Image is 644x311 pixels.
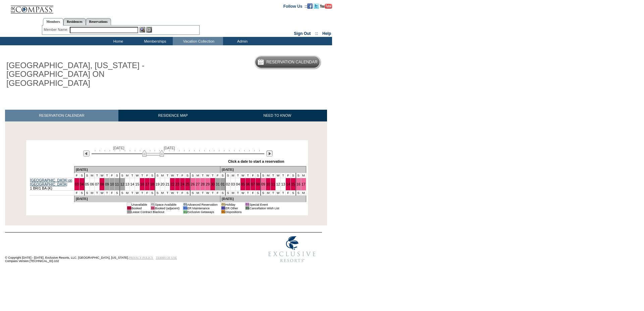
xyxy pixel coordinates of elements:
[221,210,225,214] td: 01
[225,203,242,206] td: Holiday
[185,173,190,178] td: S
[187,206,218,210] td: ER Maintenance
[135,191,140,196] td: W
[286,173,291,178] td: F
[320,4,332,8] a: Subscribe to our YouTube Channel
[281,191,286,196] td: T
[30,178,72,186] a: [GEOGRAPHIC_DATA] on [GEOGRAPHIC_DATA]
[74,191,79,196] td: F
[183,203,187,206] td: 01
[255,173,260,178] td: S
[246,173,251,178] td: T
[225,178,230,191] td: 02
[118,110,228,121] a: RESIDENCE MAP
[281,178,286,191] td: 13
[155,178,160,191] td: 19
[160,173,165,178] td: M
[227,110,327,121] a: NEED TO KNOW
[216,182,220,186] a: 31
[322,31,331,36] a: Help
[150,173,155,178] td: S
[211,182,215,186] a: 30
[195,173,200,178] td: M
[266,173,271,178] td: M
[127,210,131,214] td: 01
[30,178,74,191] td: 1 BR/1 BA (K)
[206,182,210,186] a: 29
[215,191,220,196] td: F
[170,182,174,186] a: 22
[286,182,290,186] a: 14
[210,191,215,196] td: T
[190,191,195,196] td: S
[314,3,319,9] img: Follow us on Twitter
[225,191,230,196] td: S
[221,203,225,206] td: 01
[180,191,185,196] td: F
[290,173,296,178] td: S
[266,60,318,64] h5: Reservation Calendar
[90,173,95,178] td: M
[241,182,245,186] a: 05
[205,173,210,178] td: W
[302,182,306,186] a: 17
[79,173,84,178] td: S
[307,4,313,8] a: Become our fan on Facebook
[262,232,322,266] img: Exclusive Resorts
[294,31,311,36] a: Sign Out
[43,18,63,25] a: Members
[140,182,144,186] a: 16
[296,173,301,178] td: S
[74,173,79,178] td: F
[120,182,124,186] a: 12
[90,178,95,191] td: 06
[160,178,165,191] td: 20
[109,191,114,196] td: F
[307,3,313,9] img: Become our fan on Facebook
[187,203,218,206] td: Advanced Reservation
[125,178,130,191] td: 13
[290,191,296,196] td: S
[261,173,266,178] td: S
[266,182,270,186] a: 10
[276,178,281,191] td: 12
[271,173,276,178] td: T
[271,182,275,186] a: 11
[63,18,86,25] a: Residences
[100,182,104,186] a: 08
[249,203,279,206] td: Special Event
[225,206,242,210] td: ER Other
[228,159,284,163] div: Click a date to start a reservation
[115,182,119,186] a: 11
[200,173,205,178] td: T
[146,27,152,33] img: Reservations
[155,206,180,210] td: Booked (adjacent)
[196,182,200,186] a: 27
[240,173,246,178] td: W
[251,173,256,178] td: F
[230,178,235,191] td: 03
[110,182,114,186] a: 10
[131,203,147,206] td: Unavailable
[83,150,90,157] img: Previous
[220,196,306,202] td: [DATE]
[74,196,220,202] td: [DATE]
[140,191,145,196] td: T
[156,256,177,259] a: TERMS OF USE
[130,173,135,178] td: T
[201,182,205,186] a: 28
[225,210,242,214] td: Dispositions
[251,182,255,186] a: 07
[74,166,220,173] td: [DATE]
[291,182,295,186] a: 15
[5,110,118,121] a: RESERVATION CALENDAR
[150,191,155,196] td: S
[245,203,249,206] td: 01
[85,173,90,178] td: S
[246,191,251,196] td: T
[130,178,135,191] td: 14
[301,173,306,178] td: M
[296,191,301,196] td: S
[283,3,307,9] td: Follow Us ::
[235,178,240,191] td: 04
